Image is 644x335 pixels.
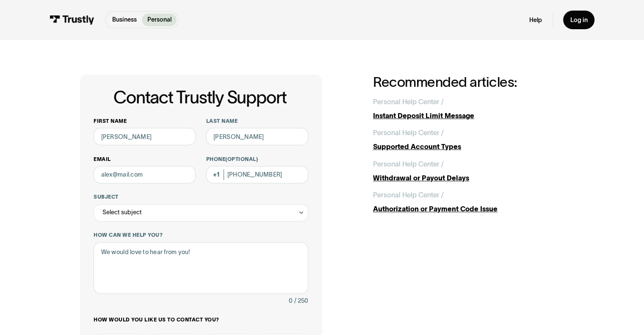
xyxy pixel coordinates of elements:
div: Personal Help Center / [373,190,444,200]
a: Personal [142,14,177,26]
a: Log in [563,11,594,29]
span: (Optional) [225,156,258,162]
label: First name [94,118,196,125]
p: Personal [147,15,171,24]
div: Instant Deposit Limit Message [373,111,564,121]
input: Howard [206,128,308,145]
label: Subject [94,194,308,200]
input: (555) 555-5555 [206,166,308,183]
a: Personal Help Center /Supported Account Types [373,127,564,152]
h2: Recommended articles: [373,75,564,90]
label: Email [94,156,196,163]
a: Personal Help Center /Instant Deposit Limit Message [373,97,564,121]
div: Select subject [102,207,142,218]
div: Select subject [94,204,308,221]
label: Last name [206,118,308,125]
div: Personal Help Center / [373,97,444,107]
div: 0 [289,296,293,306]
div: Personal Help Center / [373,127,444,138]
div: Supported Account Types [373,141,564,152]
div: / 250 [294,296,308,306]
div: Withdrawal or Payout Delays [373,173,564,183]
input: alex@mail.com [94,166,196,183]
p: Business [112,15,137,24]
a: Personal Help Center /Authorization or Payment Code Issue [373,190,564,214]
div: Authorization or Payment Code Issue [373,204,564,214]
a: Business [107,14,142,26]
label: How can we help you? [94,232,308,238]
a: Personal Help Center /Withdrawal or Payout Delays [373,159,564,183]
h1: Contact Trustly Support [92,88,308,107]
img: Trustly Logo [50,15,94,25]
input: Alex [94,128,196,145]
div: Log in [570,16,587,24]
label: Phone [206,156,308,163]
label: How would you like us to contact you? [94,316,308,323]
div: Personal Help Center / [373,159,444,169]
a: Help [529,16,542,24]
